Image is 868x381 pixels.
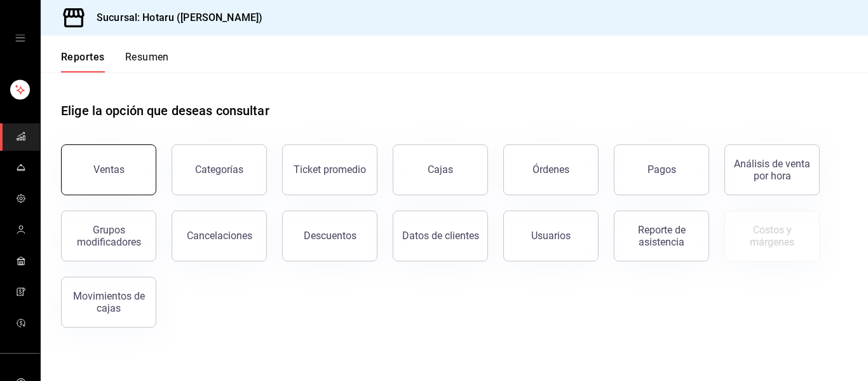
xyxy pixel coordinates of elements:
div: Ticket promedio [294,163,366,176]
div: Descuentos [304,230,356,242]
div: Análisis de venta por hora [733,158,811,182]
div: Datos de clientes [402,230,479,242]
button: Datos de clientes [393,211,488,261]
button: open drawer [15,33,25,43]
div: Cajas [428,162,454,177]
button: Descuentos [282,211,377,261]
div: Movimientos de cajas [69,290,148,314]
button: Reporte de asistencia [614,211,709,261]
div: Ventas [93,163,125,176]
div: Categorías [195,163,243,176]
button: Cancelaciones [172,211,267,261]
button: Grupos modificadores [61,211,156,261]
h1: Elige la opción que deseas consultar [61,101,269,120]
div: navigation tabs [61,51,169,73]
div: Órdenes [532,163,569,176]
button: Análisis de venta por hora [724,144,820,195]
div: Reporte de asistencia [622,224,701,248]
div: Grupos modificadores [69,224,148,248]
button: Ventas [61,144,156,195]
button: Categorías [172,144,267,195]
h3: Sucursal: Hotaru ([PERSON_NAME]) [86,10,262,25]
div: Usuarios [531,230,571,242]
button: Usuarios [503,211,599,261]
button: Movimientos de cajas [61,277,156,328]
button: Pagos [614,144,709,195]
a: Cajas [393,144,488,195]
button: Reportes [61,51,105,73]
button: Ticket promedio [282,144,377,195]
div: Pagos [648,163,676,176]
button: Resumen [125,51,169,73]
button: Contrata inventarios para ver este reporte [724,211,820,261]
div: Cancelaciones [187,230,252,242]
div: Costos y márgenes [733,224,811,248]
button: Órdenes [503,144,599,195]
